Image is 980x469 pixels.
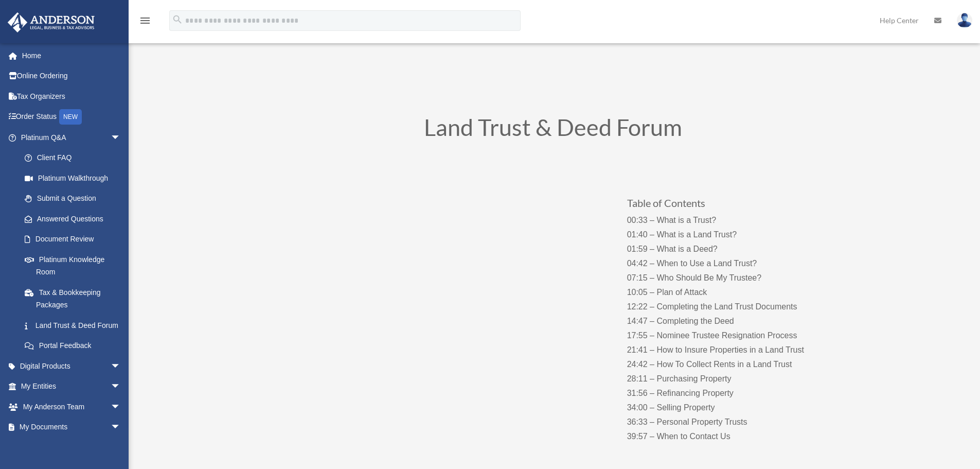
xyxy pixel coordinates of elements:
[14,336,136,356] a: Portal Feedback
[59,109,82,125] div: NEW
[7,417,136,438] a: My Documentsarrow_drop_down
[172,14,183,25] i: search
[111,376,131,397] span: arrow_drop_down
[7,396,136,417] a: My Anderson Teamarrow_drop_down
[111,356,131,377] span: arrow_drop_down
[14,315,131,336] a: Land Trust & Deed Forum
[111,396,131,418] span: arrow_drop_down
[7,376,136,397] a: My Entitiesarrow_drop_down
[111,417,131,438] span: arrow_drop_down
[7,127,136,148] a: Platinum Q&Aarrow_drop_down
[627,198,830,213] h3: Table of Contents
[627,213,830,444] p: 00:33 – What is a Trust? 01:40 – What is a Land Trust? 01:59 – What is a Deed? 04:42 – When to Us...
[957,13,972,28] img: User Pic
[14,188,136,209] a: Submit a Question
[139,18,151,27] a: menu
[14,168,136,188] a: Platinum Walkthrough
[7,86,136,107] a: Tax Organizers
[14,209,136,229] a: Answered Questions
[275,116,831,144] h1: Land Trust & Deed Forum
[5,12,98,32] img: Anderson Advisors Platinum Portal
[14,249,136,282] a: Platinum Knowledge Room
[7,45,136,66] a: Home
[14,148,136,168] a: Client FAQ
[111,127,131,148] span: arrow_drop_down
[139,14,151,27] i: menu
[14,282,136,315] a: Tax & Bookkeeping Packages
[14,229,136,250] a: Document Review
[7,356,136,376] a: Digital Productsarrow_drop_down
[7,107,136,128] a: Order StatusNEW
[7,66,136,86] a: Online Ordering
